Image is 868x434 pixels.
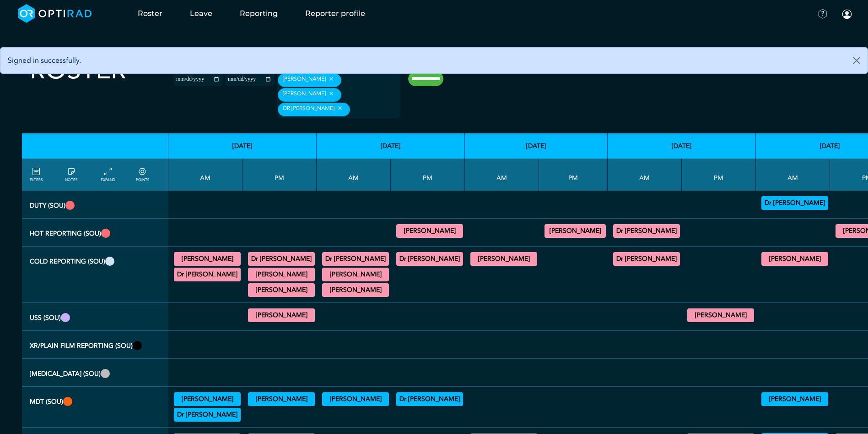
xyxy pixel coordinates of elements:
summary: [PERSON_NAME] [763,253,827,264]
th: Duty (SOU) [22,191,168,219]
th: [DATE] [317,133,465,159]
summary: [PERSON_NAME] [249,285,313,296]
div: Neuro-oncology MDT 09:30 - 11:30 [174,392,241,406]
div: [PERSON_NAME] [278,73,341,87]
th: Fluoro (SOU) [22,359,168,387]
summary: [PERSON_NAME] [249,269,313,280]
input: null [352,106,398,114]
th: AM [465,159,539,191]
summary: Dr [PERSON_NAME] [249,253,313,264]
th: [DATE] [465,133,608,159]
th: MDT (SOU) [22,387,168,428]
th: Cold Reporting (SOU) [22,247,168,303]
button: Remove item: '147d65a5-861a-4794-86f3-72d2a69b74eb' [326,76,336,82]
summary: [PERSON_NAME] [763,394,827,405]
img: brand-opti-rad-logos-blue-and-white-d2f68631ba2948856bd03f2d395fb146ddc8fb01b4b6e9315ea85fa773367... [18,4,92,23]
div: General MRI 14:30 - 17:00 [396,252,463,266]
div: Haem/Lymphoma 12:30 - 14:30 [396,392,463,406]
th: AM [317,159,391,191]
summary: Dr [PERSON_NAME] [615,253,679,264]
button: Remove item: '10ffcc52-1635-4e89-bed9-09cc36d0d394' [334,105,345,111]
summary: [PERSON_NAME] [249,310,313,321]
div: MRI Trauma & Urgent/CT Trauma & Urgent 13:00 - 17:00 [545,224,606,238]
div: General MRI 09:00 - 12:30 [322,252,389,266]
div: MRI Trauma & Urgent/CT Trauma & Urgent 13:00 - 17:00 [396,224,463,238]
div: Dr [PERSON_NAME] [278,103,350,116]
summary: Dr [PERSON_NAME] [398,394,462,405]
div: Breast 13:30 - 14:30 [248,392,315,406]
th: USS (SOU) [22,303,168,331]
div: Neurology 08:30 - 09:30 [322,392,389,406]
summary: [PERSON_NAME] [398,225,462,236]
div: General MRI 13:30 - 15:30 [248,252,315,266]
th: AM [756,159,830,191]
summary: [PERSON_NAME] [689,310,753,321]
th: AM [168,159,243,191]
th: PM [391,159,465,191]
summary: [PERSON_NAME] [472,253,536,264]
summary: [PERSON_NAME] [175,253,239,264]
summary: Dr [PERSON_NAME] [175,269,239,280]
th: PM [682,159,756,191]
div: MRI Trauma & Urgent/CT Trauma & Urgent 09:00 - 13:00 [613,224,680,238]
div: MRI Neuro 11:30 - 14:00 [174,252,241,266]
div: General US 14:00 - 17:00 [248,308,315,322]
summary: [PERSON_NAME] [175,394,239,405]
summary: Dr [PERSON_NAME] [175,409,239,420]
th: XR/Plain Film Reporting (SOU) [22,331,168,359]
a: collapse/expand expected points [136,166,149,183]
div: General CT 14:30 - 15:30 [248,268,315,281]
div: General MRI 15:30 - 16:30 [248,283,315,297]
div: Breast 08:00 - 10:30 [761,392,828,406]
div: [PERSON_NAME] [278,88,341,102]
a: FILTERS [30,166,43,183]
div: General MRI 07:00 - 09:00 [613,252,680,266]
summary: [PERSON_NAME] [546,225,604,236]
div: MRI Neuro/MRI MSK 09:00 - 13:00 [470,252,537,266]
div: General MRI 09:30 - 11:00 [322,268,389,281]
a: show/hide notes [65,166,77,183]
th: [DATE] [608,133,756,159]
summary: Dr [PERSON_NAME] [323,253,388,264]
th: PM [243,159,317,191]
div: General CT 11:30 - 13:30 [174,268,241,281]
th: Hot Reporting (SOU) [22,219,168,247]
summary: Dr [PERSON_NAME] [398,253,462,264]
summary: Dr [PERSON_NAME] [615,225,679,236]
div: General US 13:30 - 17:00 [687,308,754,322]
h2: Roster [30,55,126,86]
summary: [PERSON_NAME] [323,269,388,280]
button: Close [846,48,868,73]
div: MRI Neuro/General MRI 09:00 - 10:00 [761,252,828,266]
th: AM [608,159,682,191]
div: NORAD 09:30 - 11:30 [174,408,241,422]
button: Remove item: 'c6dbb730-fc4f-4c13-8cc4-9354a087ddb2' [326,90,336,97]
summary: [PERSON_NAME] [323,394,388,405]
th: PM [539,159,608,191]
div: Vetting (30 PF Points) 09:00 - 13:00 [761,196,828,210]
summary: [PERSON_NAME] [323,285,388,296]
div: General CT 11:00 - 13:00 [322,283,389,297]
summary: [PERSON_NAME] [249,394,313,405]
summary: Dr [PERSON_NAME] [763,198,827,209]
th: [DATE] [168,133,317,159]
a: collapse/expand entries [101,166,115,183]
